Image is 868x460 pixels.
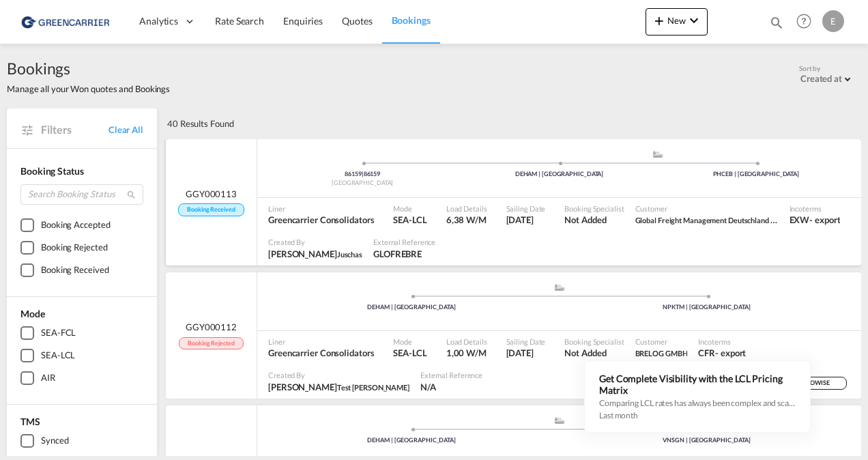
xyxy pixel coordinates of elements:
[651,15,702,26] span: New
[635,203,779,214] span: Customer
[264,179,461,188] div: [GEOGRAPHIC_DATA]
[20,349,143,362] md-checkbox: SEA-LCL
[446,214,487,225] span: 6,38 W/M
[392,14,431,26] span: Bookings
[41,349,75,362] div: SEA-LCL
[268,336,374,347] span: Liner
[268,203,374,214] span: Liner
[41,241,107,255] div: Booking Rejected
[166,139,861,265] div: GGY000113 Booking Received Pickup Germany assets/icons/custom/ship-fill.svgassets/icons/custom/ro...
[20,308,45,319] span: Mode
[446,347,487,358] span: 1,00 W/M
[20,164,143,178] div: Booking Status
[635,214,779,226] span: Global Freight Management Deutschland GmbH
[41,263,108,277] div: Booking Received
[420,381,482,393] span: N/A
[792,10,815,33] span: Help
[178,203,244,216] span: Booking Received
[698,347,746,359] span: CFR export
[108,124,143,136] a: Clear All
[41,122,108,137] span: Filters
[560,436,855,445] div: VNSGN | [GEOGRAPHIC_DATA]
[41,434,68,448] div: Synced
[20,371,143,385] md-checkbox: AIR
[651,12,667,29] md-icon: icon-plus 400-fg
[268,370,409,380] span: Created By
[635,214,792,225] span: Global Freight Management Deutschland GmbH
[551,417,568,424] md-icon: assets/icons/custom/ship-fill.svg
[139,14,178,28] span: Analytics
[264,436,560,445] div: DEHAM | [GEOGRAPHIC_DATA]
[20,434,143,448] md-checkbox: Synced
[446,203,487,214] span: Load Details
[268,214,374,226] span: Greencarrier Consolidators
[506,214,546,226] span: 20 Sep 2025
[446,336,487,347] span: Load Details
[686,12,702,29] md-icon: icon-chevron-down
[20,165,84,177] span: Booking Status
[506,203,546,214] span: Sailing Date
[167,109,233,139] div: 40 Results Found
[506,347,546,359] span: 12 Sep 2025
[20,416,40,427] span: TMS
[792,10,822,34] div: Help
[20,326,143,340] md-checkbox: SEA-FCL
[650,151,666,158] md-icon: assets/icons/custom/ship-fill.svg
[268,237,362,247] span: Created By
[362,170,364,177] span: |
[790,214,841,226] span: EXW export
[635,336,688,347] span: Customer
[715,347,746,359] div: - export
[551,284,568,291] md-icon: assets/icons/custom/ship-fill.svg
[20,184,143,205] input: Search Booking Status
[790,203,841,214] span: Incoterms
[186,321,237,333] span: GGY000112
[20,6,113,37] img: 1378a7308afe11ef83610d9e779c6b34.png
[635,349,688,358] span: BRELOG GMBH
[7,83,170,95] span: Manage all your Won quotes and Bookings
[337,250,362,259] span: Juschas
[564,214,624,226] span: Not Added
[822,10,844,32] div: E
[635,347,688,359] span: BRELOG GMBH
[393,347,426,359] span: SEA-LCL
[126,190,136,200] md-icon: icon-magnify
[215,15,264,27] span: Rate Search
[268,381,409,393] span: Isabel Test Huebner
[166,272,861,399] div: GGY000112 Booking Rejected assets/icons/custom/ship-fill.svgassets/icons/custom/roll-o-plane.svgP...
[264,303,560,312] div: DEHAM | [GEOGRAPHIC_DATA]
[268,347,374,359] span: Greencarrier Consolidators
[337,383,409,392] span: Test [PERSON_NAME]
[373,248,435,260] span: GLOFREBRE
[790,214,810,226] div: EXW
[420,370,482,380] span: External Reference
[373,237,435,247] span: External Reference
[698,347,715,359] div: CFR
[7,57,170,79] span: Bookings
[345,170,363,177] span: 86159
[799,63,820,73] span: Sort by
[506,336,546,347] span: Sailing Date
[646,8,708,35] button: icon-plus 400-fgNewicon-chevron-down
[658,170,854,179] div: PHCEB | [GEOGRAPHIC_DATA]
[698,336,746,347] span: Incoterms
[41,218,110,232] div: Booking Accepted
[560,303,855,312] div: NPKTM | [GEOGRAPHIC_DATA]
[809,214,840,226] div: - export
[769,15,784,35] div: icon-magnify
[186,188,237,200] span: GGY000113
[268,248,362,260] span: Heino Juschas
[769,15,784,30] md-icon: icon-magnify
[393,214,426,226] span: SEA-LCL
[393,203,426,214] span: Mode
[41,371,55,385] div: AIR
[461,170,657,179] div: DEHAM | [GEOGRAPHIC_DATA]
[564,203,624,214] span: Booking Specialist
[364,170,381,177] span: 86159
[283,15,323,27] span: Enquiries
[800,73,842,84] div: Created at
[393,336,426,347] span: Mode
[41,326,76,340] div: SEA-FCL
[342,15,372,27] span: Quotes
